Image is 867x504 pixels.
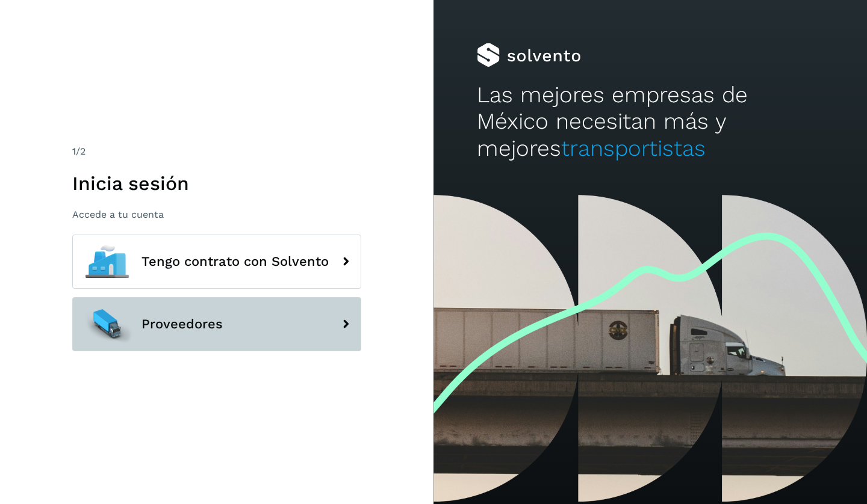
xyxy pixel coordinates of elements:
div: /2 [72,144,361,159]
h1: Inicia sesión [72,172,361,195]
span: Tengo contrato con Solvento [141,254,329,269]
span: Proveedores [141,317,223,331]
button: Proveedores [72,297,361,351]
h2: Las mejores empresas de México necesitan más y mejores [477,82,824,162]
span: 1 [72,146,76,157]
p: Accede a tu cuenta [72,209,361,220]
button: Tengo contrato con Solvento [72,235,361,289]
span: transportistas [561,135,706,161]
